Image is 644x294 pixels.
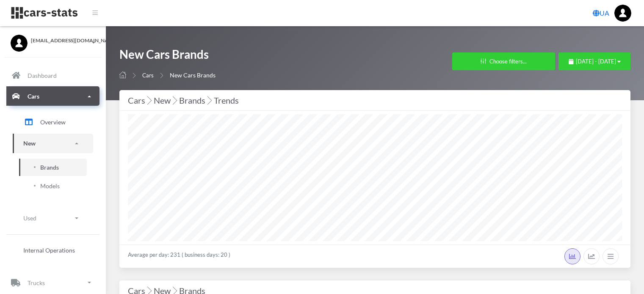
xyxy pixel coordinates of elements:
span: Brands [40,163,59,172]
p: Dashboard [28,70,57,81]
span: New Cars Brands [170,71,216,79]
a: New [13,134,93,153]
button: [DATE] - [DATE] [558,52,630,70]
a: Dashboard [6,66,100,85]
a: Cars [142,72,154,79]
a: Trucks [6,273,100,292]
p: New [23,138,36,149]
a: Internal Operations [13,242,93,259]
div: Average per day: 231 ( business days: 20 ) [119,245,630,268]
span: Models [40,181,60,190]
a: Overview [13,112,93,133]
a: Models [19,177,87,195]
button: Choose filters... [452,52,555,70]
span: [EMAIL_ADDRESS][DOMAIN_NAME] [31,37,95,44]
span: Overview [40,118,66,126]
span: Internal Operations [23,246,75,255]
a: UA [589,5,613,22]
a: Used [13,209,93,228]
a: Brands [19,159,87,176]
p: Cars [28,91,39,102]
img: navbar brand [11,6,78,19]
p: Trucks [28,278,45,288]
span: [DATE] - [DATE] [576,58,616,65]
h1: New Cars Brands [119,47,216,66]
div: Cars New Brands Trends [128,93,622,107]
p: Used [23,213,36,223]
img: ... [614,5,631,22]
a: [EMAIL_ADDRESS][DOMAIN_NAME] [11,35,95,44]
a: Cars [6,87,100,106]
